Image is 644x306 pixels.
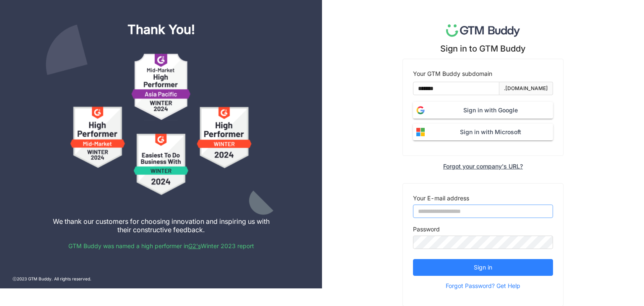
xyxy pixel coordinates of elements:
[428,127,553,137] span: Sign in with Microsoft
[188,242,201,249] a: G2's
[428,106,553,115] span: Sign in with Google
[413,194,469,203] label: Your E-mail address
[413,225,440,234] label: Password
[413,102,553,119] button: Sign in with Google
[413,69,553,78] div: Your GTM Buddy subdomain
[446,280,520,292] span: Forgot Password? Get Help
[413,259,553,276] button: Sign in
[474,263,492,272] span: Sign in
[446,24,520,37] img: logo
[413,103,428,118] img: login-google.svg
[413,124,428,140] img: login-microsoft.svg
[504,85,548,93] div: .[DOMAIN_NAME]
[440,44,526,54] div: Sign in to GTM Buddy
[413,124,553,140] button: Sign in with Microsoft
[443,163,523,170] div: Forgot your company's URL?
